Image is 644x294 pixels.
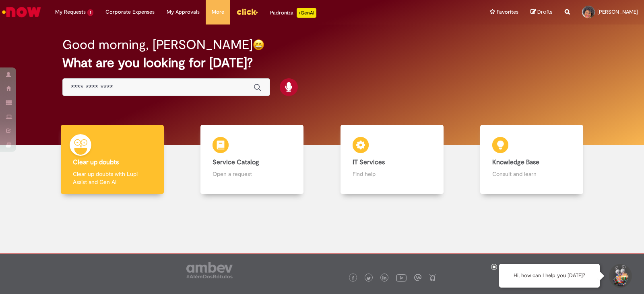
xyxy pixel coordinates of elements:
img: logo_footer_ambev_rotulo_gray.png [186,262,233,278]
span: [PERSON_NAME] [597,8,638,15]
span: My Approvals [167,8,200,16]
a: Drafts [530,8,553,16]
a: IT Services Find help [322,125,462,194]
img: ServiceNow [1,4,42,20]
img: happy-face.png [253,39,264,51]
p: Clear up doubts with Lupi Assist and Gen AI [73,170,152,186]
img: click_logo_yellow_360x200.png [236,6,258,18]
p: +GenAi [297,8,316,18]
div: Padroniza [270,8,316,18]
span: 1 [87,9,93,16]
b: IT Services [353,158,385,166]
a: Service Catalog Open a request [182,125,322,194]
b: Clear up doubts [73,158,119,166]
b: Knowledge Base [492,158,539,166]
p: Open a request [213,170,291,178]
span: Corporate Expenses [105,8,155,16]
span: More [212,8,224,16]
h2: Good morning, [PERSON_NAME] [62,38,253,52]
img: logo_footer_linkedin.png [382,276,386,281]
a: Clear up doubts Clear up doubts with Lupi Assist and Gen AI [42,125,182,194]
p: Find help [353,170,431,178]
img: logo_footer_youtube.png [396,272,407,283]
img: logo_footer_facebook.png [351,276,355,280]
span: My Requests [55,8,86,16]
span: Favorites [497,8,518,16]
span: Drafts [537,8,553,16]
div: Hi, how can I help you [DATE]? [499,264,600,288]
h2: What are you looking for [DATE]? [62,56,582,70]
b: Service Catalog [213,158,259,166]
button: Start Support Conversation [608,264,632,288]
img: logo_footer_naosei.png [429,274,436,281]
p: Consult and learn [492,170,571,178]
img: logo_footer_workplace.png [414,274,421,281]
a: Knowledge Base Consult and learn [462,125,602,194]
img: logo_footer_twitter.png [367,276,371,280]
